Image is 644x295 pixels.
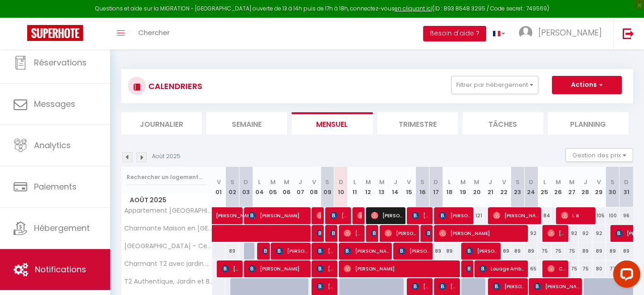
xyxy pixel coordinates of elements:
span: [PERSON_NAME] [317,278,335,295]
button: Actions [552,76,622,94]
abbr: V [502,178,506,186]
th: 16 [416,167,429,207]
button: Gestion des prix [566,148,633,162]
div: 105 [592,207,606,224]
abbr: D [339,178,343,186]
span: [PERSON_NAME] [493,207,538,224]
abbr: M [556,178,561,186]
div: 89 [592,243,606,260]
a: ... [PERSON_NAME] [512,18,613,50]
th: 14 [389,167,402,207]
span: [PERSON_NAME] [412,278,430,295]
abbr: S [610,178,615,186]
span: [PERSON_NAME] [466,242,498,260]
div: 65 [524,260,538,277]
li: Tâches [463,112,543,135]
th: 25 [538,167,551,207]
span: [PERSON_NAME] [493,278,525,295]
span: Louage Ambre [479,260,525,277]
span: [PERSON_NAME] [439,225,525,242]
li: Planning [548,112,629,135]
span: [PERSON_NAME] [398,242,430,260]
span: [PERSON_NAME] [534,278,579,295]
div: 96 [620,207,633,224]
div: 92 [524,225,538,242]
abbr: D [529,178,533,186]
div: 89 [524,243,538,260]
abbr: D [244,178,248,186]
span: Notifications [35,264,86,275]
th: 23 [511,167,524,207]
abbr: D [624,178,629,186]
span: [PERSON_NAME] [412,207,430,224]
div: 100 [606,207,620,224]
span: Réservations [34,57,87,68]
span: [PERSON_NAME] [425,225,430,242]
span: Soufiane Bichoualne [357,207,362,224]
div: 75 [551,243,565,260]
a: en cliquant ici [395,5,432,12]
li: Semaine [206,112,287,135]
th: 17 [429,167,443,207]
th: 03 [239,167,253,207]
span: Analytics [34,140,71,151]
span: [PERSON_NAME] [249,260,307,277]
span: Août 2025 [122,194,212,207]
th: 04 [253,167,266,207]
span: [PERSON_NAME] [439,278,457,295]
span: [PERSON_NAME] [385,225,416,242]
abbr: V [312,178,316,186]
input: Rechercher un logement... [127,169,207,185]
div: 89 [225,243,239,260]
div: 75 [579,260,592,277]
abbr: D [434,178,438,186]
abbr: M [284,178,289,186]
abbr: M [270,178,276,186]
span: Charmante Maison en [GEOGRAPHIC_DATA] [123,225,214,232]
img: Super Booking [27,25,83,41]
span: [PERSON_NAME] [262,242,267,260]
span: [PERSON_NAME] [466,260,470,277]
th: 24 [524,167,538,207]
th: 20 [470,167,483,207]
span: Messages [34,98,75,110]
button: Filtrer par hébergement [451,76,538,94]
div: 89 [620,243,633,260]
img: ... [519,26,532,40]
span: [PERSON_NAME] [317,207,321,224]
abbr: M [366,178,371,186]
a: Chercher [132,18,176,50]
th: 15 [402,167,416,207]
span: [PERSON_NAME] [371,207,403,224]
th: 29 [592,167,606,207]
abbr: J [394,178,397,186]
span: [PERSON_NAME] [547,225,566,242]
abbr: S [516,178,520,186]
span: Hébergement [34,222,90,234]
span: [PERSON_NAME] [439,207,471,224]
a: [PERSON_NAME] [212,207,226,225]
div: 92 [579,225,592,242]
th: 13 [375,167,389,207]
span: Charmant T2 avec jardin & parking – 5min Bayeux [123,260,214,267]
div: 89 [429,243,443,260]
span: [PERSON_NAME] [317,260,335,277]
abbr: J [584,178,587,186]
div: 80 [592,260,606,277]
li: Trimestre [377,112,458,135]
abbr: S [230,178,234,186]
th: 30 [606,167,620,207]
span: [PERSON_NAME] [538,27,602,38]
span: [PERSON_NAME] [330,225,335,242]
p: Août 2025 [152,152,181,161]
abbr: V [597,178,601,186]
th: 21 [483,167,497,207]
iframe: LiveChat chat widget [606,257,644,295]
abbr: S [325,178,329,186]
th: 27 [565,167,579,207]
th: 11 [348,167,361,207]
div: 89 [443,243,456,260]
span: [PERSON_NAME] [249,207,307,224]
div: 84 [538,207,551,224]
abbr: M [569,178,575,186]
